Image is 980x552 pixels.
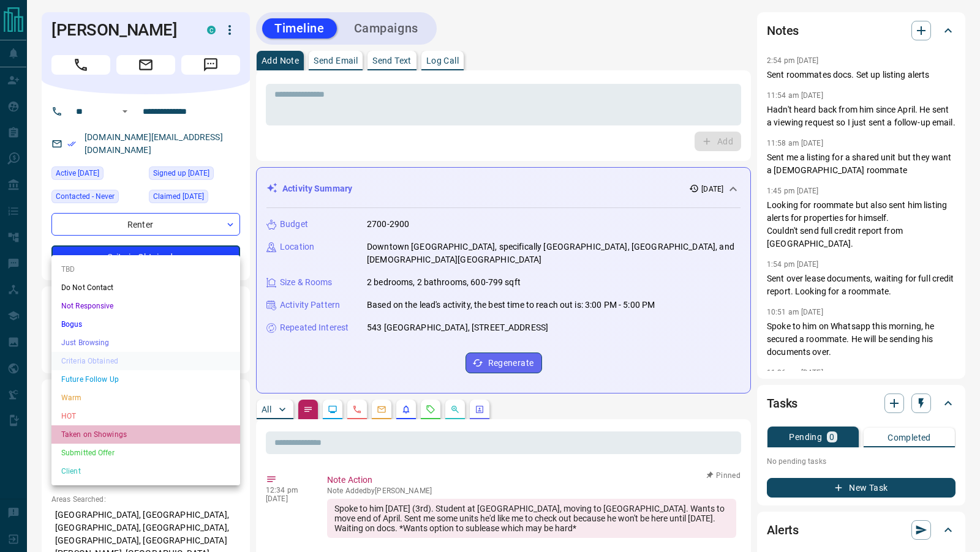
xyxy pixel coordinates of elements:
li: Not Responsive [51,297,240,315]
li: Bogus [51,315,240,334]
li: Warm [51,389,240,407]
li: Client [51,462,240,480]
li: Just Browsing [51,334,240,352]
li: HOT [51,407,240,425]
li: TBD [51,260,240,278]
li: Future Follow Up [51,370,240,389]
li: Taken on Showings [51,425,240,444]
li: Do Not Contact [51,278,240,297]
li: Submitted Offer [51,444,240,462]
